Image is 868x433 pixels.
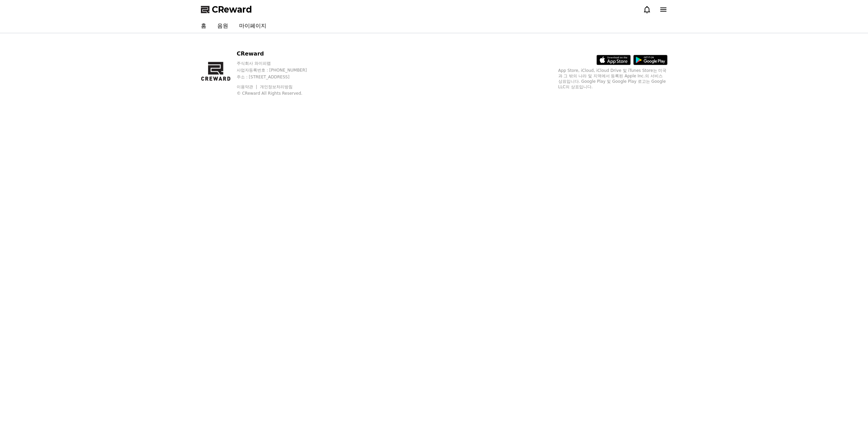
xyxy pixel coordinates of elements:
p: CReward [237,50,320,58]
p: 사업자등록번호 : [PHONE_NUMBER] [237,67,320,73]
a: 이용약관 [237,84,258,89]
p: © CReward All Rights Reserved. [237,91,320,96]
a: CReward [201,4,252,15]
a: 홈 [195,19,212,33]
p: 주식회사 와이피랩 [237,61,320,66]
p: App Store, iCloud, iCloud Drive 및 iTunes Store는 미국과 그 밖의 나라 및 지역에서 등록된 Apple Inc.의 서비스 상표입니다. Goo... [558,68,667,90]
a: 마이페이지 [234,19,272,33]
a: 개인정보처리방침 [260,84,293,89]
a: 음원 [212,19,234,33]
span: CReward [212,4,252,15]
p: 주소 : [STREET_ADDRESS] [237,74,320,80]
